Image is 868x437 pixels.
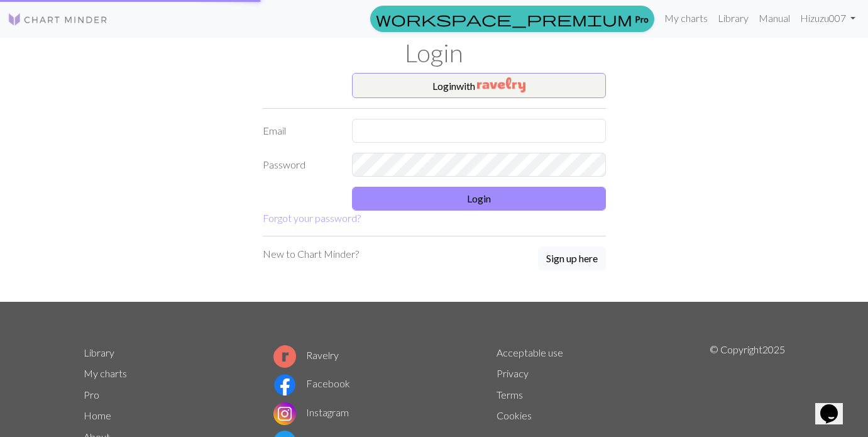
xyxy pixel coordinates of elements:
[84,367,127,379] a: My charts
[255,153,345,177] label: Password
[497,389,523,401] a: Terms
[273,402,296,425] img: Instagram logo
[754,6,795,31] a: Manual
[84,346,114,358] a: Library
[84,389,99,401] a: Pro
[255,119,345,143] label: Email
[659,6,713,31] a: My charts
[815,387,855,424] iframe: chat widget
[352,187,606,211] button: Login
[273,377,350,389] a: Facebook
[84,409,111,421] a: Home
[263,246,359,262] p: New to Chart Minder?
[538,246,606,272] a: Sign up here
[795,6,860,31] a: Hizuzu007
[8,12,108,27] img: Logo
[273,349,339,361] a: Ravelry
[263,212,361,224] a: Forgot your password?
[497,346,563,358] a: Acceptable use
[352,73,606,98] button: Loginwith
[477,77,525,92] img: Ravelry
[76,38,793,68] h1: Login
[273,345,296,368] img: Ravelry logo
[273,373,296,396] img: Facebook logo
[538,246,606,270] button: Sign up here
[273,406,349,418] a: Instagram
[497,367,529,379] a: Privacy
[370,6,654,32] a: Pro
[376,10,632,28] span: workspace_premium
[497,409,532,421] a: Cookies
[713,6,754,31] a: Library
